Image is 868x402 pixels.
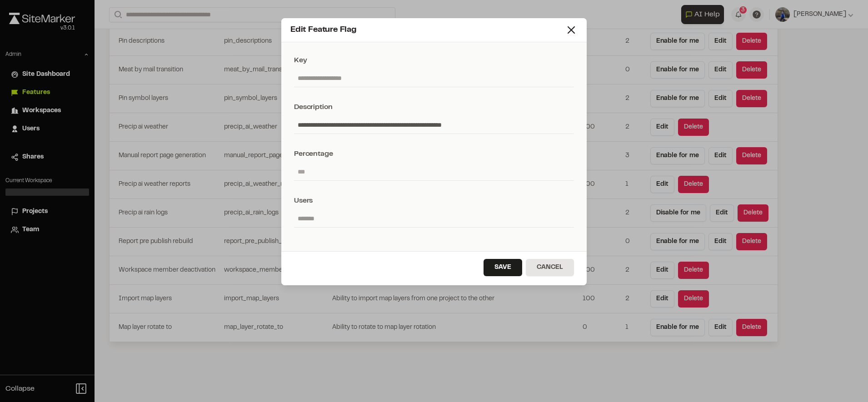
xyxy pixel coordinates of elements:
[526,259,574,276] button: Cancel
[294,55,574,66] div: Key
[294,195,574,206] div: Users
[484,259,522,276] button: Save
[294,149,574,159] div: Percentage
[290,24,565,36] div: Edit Feature Flag
[294,102,574,113] div: Description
